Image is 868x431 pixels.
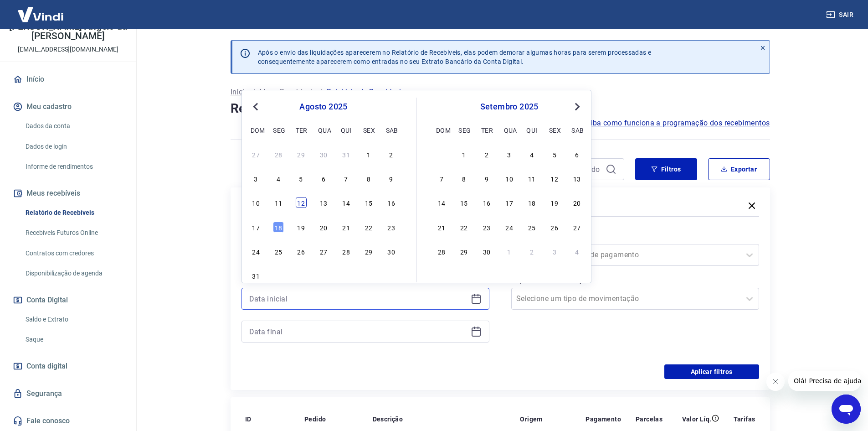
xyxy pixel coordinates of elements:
[296,270,307,281] div: Choose terça-feira, 2 de setembro de 2025
[436,125,447,135] div: dom
[249,325,467,338] input: Data final
[571,125,582,135] div: sab
[788,371,861,391] iframe: Mensagem da empresa
[526,125,537,135] div: qui
[273,149,284,160] div: Choose segunda-feira, 28 de julho de 2025
[22,223,125,242] a: Recebíveis Futuros Online
[549,197,560,208] div: Choose sexta-feira, 19 de setembro de 2025
[363,246,374,257] div: Choose sexta-feira, 29 de agosto de 2025
[251,125,262,135] div: dom
[526,222,537,233] div: Choose quinta-feira, 25 de setembro de 2025
[513,231,757,242] label: Forma de Pagamento
[341,270,352,281] div: Choose quinta-feira, 4 de setembro de 2025
[458,173,469,184] div: Choose segunda-feira, 8 de setembro de 2025
[481,222,492,233] div: Choose terça-feira, 23 de setembro de 2025
[766,373,785,391] iframe: Fechar mensagem
[341,125,352,135] div: qui
[11,183,125,203] button: Meus recebíveis
[259,87,316,98] p: Meus Recebíveis
[549,173,560,184] div: Choose sexta-feira, 12 de setembro de 2025
[319,87,323,98] p: /
[549,222,560,233] div: Choose sexta-feira, 26 de setembro de 2025
[571,149,582,160] div: Choose sábado, 6 de setembro de 2025
[341,246,352,257] div: Choose quinta-feira, 28 de agosto de 2025
[251,246,262,257] div: Choose domingo, 24 de agosto de 2025
[386,149,397,160] div: Choose sábado, 2 de agosto de 2025
[435,101,584,112] div: setembro 2025
[22,203,125,222] a: Relatório de Recebíveis
[386,125,397,135] div: sab
[582,118,770,129] a: Saiba como funciona a programação dos recebimentos
[327,87,405,98] p: Relatório de Recebíveis
[318,125,329,135] div: qua
[304,415,326,424] p: Pedido
[296,197,307,208] div: Choose terça-feira, 12 de agosto de 2025
[458,125,469,135] div: seg
[22,137,125,156] a: Dados de login
[250,101,261,112] button: Previous Month
[11,356,125,376] a: Conta digital
[7,22,129,41] p: [PERSON_NAME] Ângelo da [PERSON_NAME]
[231,87,249,98] a: Início
[11,0,70,28] img: Vindi
[526,246,537,257] div: Choose quinta-feira, 2 de outubro de 2025
[571,222,582,233] div: Choose sábado, 27 de setembro de 2025
[363,222,374,233] div: Choose sexta-feira, 22 de agosto de 2025
[832,395,861,424] iframe: Botão para abrir a janela de mensagens
[249,101,398,112] div: agosto 2025
[22,264,125,283] a: Disponibilização de agenda
[363,125,374,135] div: sex
[258,48,652,66] p: Após o envio das liquidações aparecerem no Relatório de Recebíveis, elas podem demorar algumas ho...
[373,415,403,424] p: Descrição
[273,173,284,184] div: Choose segunda-feira, 4 de agosto de 2025
[504,149,515,160] div: Choose quarta-feira, 3 de setembro de 2025
[251,270,262,281] div: Choose domingo, 31 de agosto de 2025
[273,246,284,257] div: Choose segunda-feira, 25 de agosto de 2025
[5,6,77,14] span: Olá! Precisa de ajuda?
[481,246,492,257] div: Choose terça-feira, 30 de setembro de 2025
[245,415,252,424] p: ID
[296,149,307,160] div: Choose terça-feira, 29 de julho de 2025
[386,270,397,281] div: Choose sábado, 6 de setembro de 2025
[513,275,757,286] label: Tipo de Movimentação
[11,69,125,89] a: Início
[481,149,492,160] div: Choose terça-feira, 2 de setembro de 2025
[586,415,621,424] p: Pagamento
[549,246,560,257] div: Choose sexta-feira, 3 de outubro de 2025
[341,222,352,233] div: Choose quinta-feira, 21 de agosto de 2025
[249,147,398,282] div: month 2025-08
[436,222,447,233] div: Choose domingo, 21 de setembro de 2025
[386,246,397,257] div: Choose sábado, 30 de agosto de 2025
[273,125,284,135] div: seg
[481,125,492,135] div: ter
[436,246,447,257] div: Choose domingo, 28 de setembro de 2025
[664,364,759,379] button: Aplicar filtros
[481,197,492,208] div: Choose terça-feira, 16 de setembro de 2025
[458,197,469,208] div: Choose segunda-feira, 15 de setembro de 2025
[363,197,374,208] div: Choose sexta-feira, 15 de agosto de 2025
[572,101,583,112] button: Next Month
[436,173,447,184] div: Choose domingo, 7 de setembro de 2025
[318,222,329,233] div: Choose quarta-feira, 20 de agosto de 2025
[231,99,770,118] h4: Relatório de Recebíveis
[341,197,352,208] div: Choose quinta-feira, 14 de agosto de 2025
[252,87,256,98] p: /
[504,222,515,233] div: Choose quarta-feira, 24 de setembro de 2025
[18,45,118,54] p: [EMAIL_ADDRESS][DOMAIN_NAME]
[363,270,374,281] div: Choose sexta-feira, 5 de setembro de 2025
[296,222,307,233] div: Choose terça-feira, 19 de agosto de 2025
[22,244,125,263] a: Contratos com credores
[436,149,447,160] div: Choose domingo, 31 de agosto de 2025
[22,157,125,176] a: Informe de rendimentos
[273,270,284,281] div: Choose segunda-feira, 1 de setembro de 2025
[571,197,582,208] div: Choose sábado, 20 de setembro de 2025
[318,270,329,281] div: Choose quarta-feira, 3 de setembro de 2025
[251,222,262,233] div: Choose domingo, 17 de agosto de 2025
[318,149,329,160] div: Choose quarta-feira, 30 de julho de 2025
[734,415,755,424] p: Tarifas
[386,222,397,233] div: Choose sábado, 23 de agosto de 2025
[549,125,560,135] div: sex
[296,173,307,184] div: Choose terça-feira, 5 de agosto de 2025
[386,173,397,184] div: Choose sábado, 9 de agosto de 2025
